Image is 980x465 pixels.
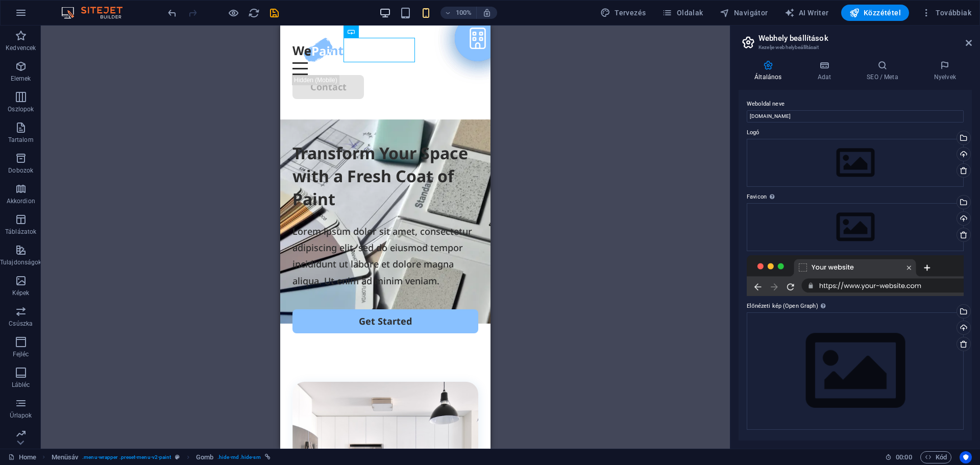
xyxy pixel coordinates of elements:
p: Dobozok [8,166,33,175]
p: Képek [12,289,30,297]
img: Editor Logo [59,7,135,19]
input: Név... [747,110,964,123]
i: Átméretezés esetén automatikusan beállítja a nagyítási szintet a választott eszköznek megfelelően. [482,8,492,17]
span: Kattintson a kijelöléshez. Dupla kattintás az szerkesztéshez [196,451,213,463]
button: Közzététel [841,5,909,21]
span: . menu-wrapper .preset-menu-v2-paint [82,451,171,463]
button: reload [248,7,260,19]
button: Kód [920,451,951,463]
nav: breadcrumb [52,451,271,463]
h4: Általános [739,60,801,82]
h6: 100% [456,7,472,19]
span: AI Writer [785,8,829,18]
p: Táblázatok [5,228,36,236]
button: Továbbiak [917,5,975,21]
button: save [268,7,280,19]
button: Navigátor [716,5,772,21]
p: Akkordion [7,197,35,205]
span: Oldalak [662,8,703,18]
p: Csúszka [9,320,33,328]
i: Weboldal újratöltése [248,7,260,19]
span: . hide-md .hide-sm [217,451,261,463]
p: Lábléc [12,381,30,389]
button: Kattintson ide az előnézeti módból való kilépéshez és a szerkesztés folytatásához [227,7,239,19]
span: : [903,453,904,461]
i: Mentés (Ctrl+S) [268,7,280,19]
span: Navigátor [720,8,768,18]
span: Közzététel [849,8,901,18]
span: Tervezés [600,8,646,18]
h6: Munkamenet idő [885,451,912,463]
i: Ez az elem egy testreszabható előre beállítás [175,454,180,460]
button: Oldalak [658,5,707,21]
h4: SEO / Meta [851,60,918,82]
button: undo [166,7,178,19]
h4: Adat [801,60,851,82]
a: Kattintson a kijelölés megszüntetéséhez. Dupla kattintás az oldalak megnyitásához [8,451,36,463]
span: Kód [925,451,947,463]
p: Fejléc [13,350,29,358]
h3: Kezelje webhelybeállításait [758,43,951,52]
p: Kedvencek [6,44,36,52]
button: Tervezés [596,5,650,21]
i: Visszavonás: Kulcsszavak megváltoztatása (Ctrl+Z) [166,7,178,19]
label: Előnézeti kép (Open Graph) [747,300,964,312]
button: Usercentrics [960,451,972,463]
span: Továbbiak [921,8,971,18]
div: Válasszon fájlokat a fájlkezelőből, a szabadon elérhető képek közül, vagy töltsön fel fájlokat [747,203,964,251]
i: Ez az elem hivatkozásra mutat [265,454,271,460]
label: Weboldal neve [747,98,964,110]
label: Logó [747,127,964,139]
span: 00 00 [896,451,912,463]
button: 100% [440,7,477,19]
label: Favicon [747,191,964,203]
p: Tartalom [8,136,34,144]
p: Elemek [11,75,31,83]
span: Kattintson a kijelöléshez. Dupla kattintás az szerkesztéshez [52,451,79,463]
h2: Webhely beállítások [758,34,972,43]
h4: Nyelvek [918,60,972,82]
p: Oszlopok [8,105,34,113]
button: AI Writer [780,5,833,21]
div: Válasszon fájlokat a fájlkezelőből, a szabadon elérhető képek közül, vagy töltsön fel fájlokat [747,139,964,187]
p: Űrlapok [10,411,32,420]
div: Válasszon fájlokat a fájlkezelőből, a szabadon elérhető képek közül, vagy töltsön fel fájlokat [747,312,964,429]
